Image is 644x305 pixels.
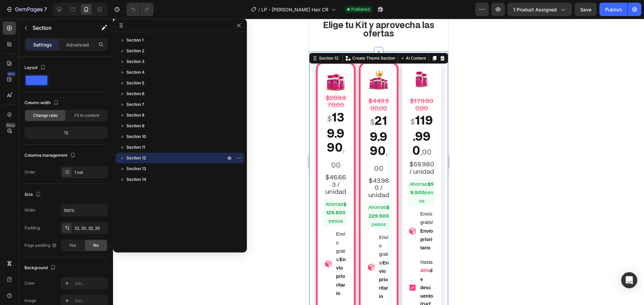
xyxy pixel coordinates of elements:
div: Section 12 [8,36,31,43]
div: Order [24,169,36,175]
div: Page padding [24,242,57,248]
div: Color [24,280,35,286]
p: Section [33,24,88,32]
iframe: Design area [309,19,448,305]
span: LP - [PERSON_NAME] Hair CR [261,6,328,13]
span: Section 11 [126,144,145,151]
div: Publish [605,6,622,13]
span: Published [351,6,370,12]
div: Add... [74,298,106,304]
span: Section 7 [126,101,144,108]
span: Section 5 [126,80,144,86]
p: Advanced [66,41,89,48]
div: Layout [24,63,47,72]
input: Auto [61,204,107,216]
button: Publish [599,3,628,16]
div: Width [24,207,36,213]
span: Fit to content [74,112,99,119]
button: 7 [3,3,50,16]
div: Add... [74,281,106,287]
strong: 40% [111,249,120,254]
p: Create Theme Section [43,36,86,43]
div: Image [24,298,36,304]
span: Section 4 [126,69,145,76]
div: 32, 20, 32, 20 [74,225,106,231]
button: Save [575,3,597,16]
span: Section 13 [126,165,146,172]
p: 7 [44,5,47,13]
div: Padding [24,225,40,231]
span: Change ratio [33,112,58,119]
span: Yes [69,242,76,248]
span: Section 2 [126,48,144,54]
div: Undo/Redo [126,3,154,16]
span: Section 8 [126,112,145,119]
span: Section 10 [126,133,146,140]
span: / [258,6,260,13]
span: Section 1 [126,37,144,44]
span: Section 3 [126,58,145,65]
button: AI Content [90,35,118,44]
div: Size [24,190,42,199]
span: Section 12 [126,155,146,161]
span: Section 6 [126,90,145,97]
p: Settings [33,41,52,48]
div: 1 col [74,169,106,175]
div: Columns management [24,151,77,160]
span: Section 14 [126,176,146,183]
div: Column width [24,98,60,107]
div: Background [24,263,57,273]
div: Beta [5,123,16,128]
span: No [93,242,99,248]
p: Hasta [111,239,124,298]
span: Section 9 [126,123,145,129]
span: 1 product assigned [513,6,557,13]
span: Save [580,7,591,12]
div: 12 [26,128,106,138]
div: 450 [6,71,16,77]
button: 1 product assigned [507,3,572,16]
div: Open Intercom Messenger [621,272,637,288]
